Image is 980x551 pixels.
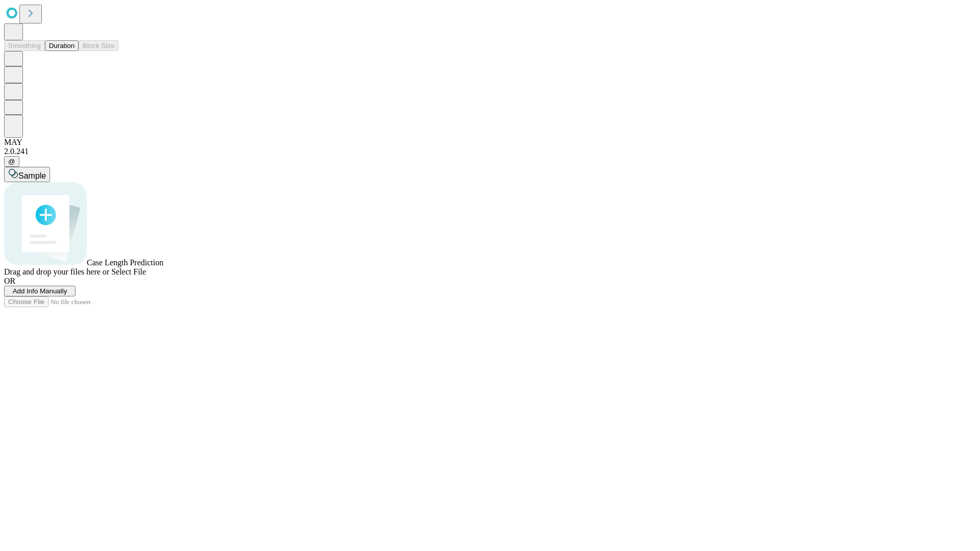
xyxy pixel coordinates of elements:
[4,138,976,147] div: MAY
[87,258,163,267] span: Case Length Prediction
[8,158,15,165] span: @
[4,167,50,182] button: Sample
[4,40,45,51] button: Smoothing
[111,267,146,276] span: Select File
[4,147,976,156] div: 2.0.241
[18,171,46,180] span: Sample
[4,156,19,167] button: @
[79,40,118,51] button: Block Size
[13,287,67,295] span: Add Info Manually
[4,277,15,285] span: OR
[4,286,76,296] button: Add Info Manually
[4,267,109,276] span: Drag and drop your files here or
[45,40,79,51] button: Duration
